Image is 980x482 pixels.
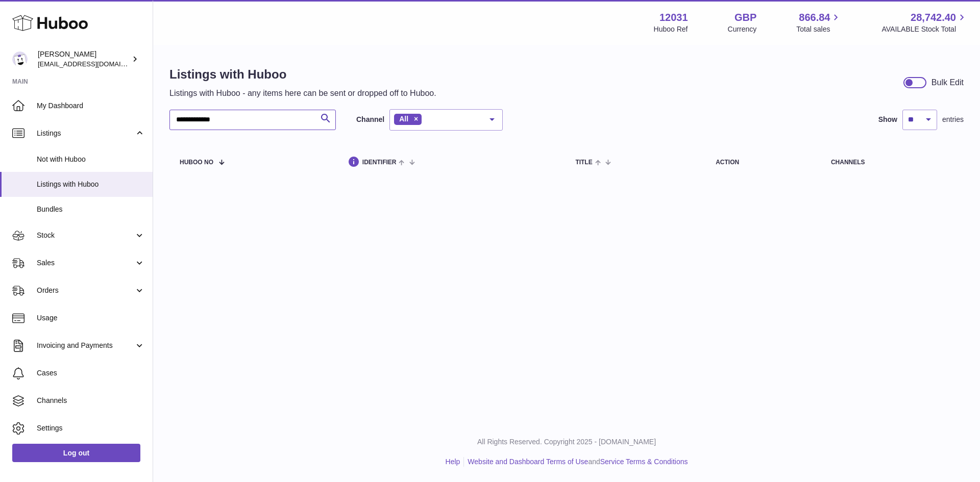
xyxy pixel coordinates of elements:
[37,180,145,189] span: Listings with Huboo
[169,66,436,83] h1: Listings with Huboo
[881,24,968,34] span: AVAILABLE Stock Total
[654,24,688,34] div: Huboo Ref
[37,396,145,405] span: Channels
[362,159,397,166] span: identifier
[37,205,145,214] span: Bundles
[796,11,842,34] a: 866.84 Total sales
[932,77,964,88] div: Bulk Edit
[446,458,460,466] a: Help
[180,159,213,166] span: Huboo no
[169,88,436,99] p: Listings with Huboo - any items here can be sent or dropped off to Huboo.
[881,11,968,34] a: 28,742.40 AVAILABLE Stock Total
[161,437,972,447] p: All Rights Reserved. Copyright 2025 - [DOMAIN_NAME]
[831,159,953,166] div: channels
[942,115,964,124] span: entries
[37,313,145,323] span: Usage
[12,444,140,462] a: Log out
[728,24,757,34] div: Currency
[575,159,592,166] span: title
[464,457,688,467] li: and
[37,155,145,164] span: Not with Huboo
[716,159,811,166] div: action
[38,49,130,69] div: [PERSON_NAME]
[468,458,588,466] a: Website and Dashboard Terms of Use
[399,115,408,123] span: All
[734,11,756,24] strong: GBP
[37,368,145,378] span: Cases
[878,115,897,124] label: Show
[799,11,830,24] span: 866.84
[356,115,384,124] label: Channel
[911,11,956,24] span: 28,742.40
[600,458,688,466] a: Service Terms & Conditions
[37,101,145,111] span: My Dashboard
[37,129,134,138] span: Listings
[659,11,688,24] strong: 12031
[12,52,28,67] img: internalAdmin-12031@internal.huboo.com
[37,341,134,350] span: Invoicing and Payments
[38,60,150,68] span: [EMAIL_ADDRESS][DOMAIN_NAME]
[796,24,842,34] span: Total sales
[37,286,134,295] span: Orders
[37,423,145,433] span: Settings
[37,258,134,268] span: Sales
[37,231,134,240] span: Stock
